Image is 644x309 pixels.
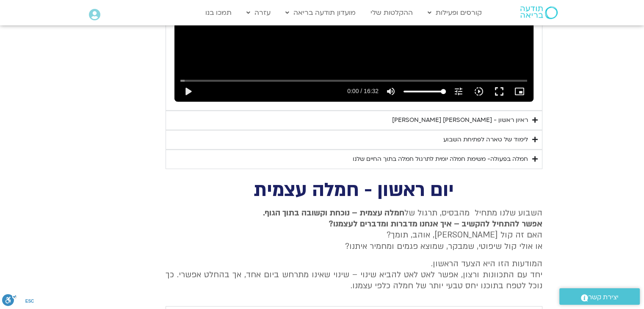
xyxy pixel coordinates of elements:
[166,182,542,199] h2: יום ראשון - חמלה עצמית
[201,5,236,21] a: תמכו בנו
[281,5,360,21] a: מועדון תודעה בריאה
[392,115,528,125] div: ראיון ראשון - [PERSON_NAME] [PERSON_NAME]
[520,6,558,19] img: תודעה בריאה
[443,135,528,145] div: לימוד של טארה לפתיחת השבוע
[166,258,542,292] p: המודעות הזו היא הצעד הראשון. יחד עם התכוונות ורצון, אפשר לאט לאט להביא שינוי – שינוי שאינו מתרחש ...
[353,154,528,164] div: חמלה בפעולה- משימת חמלה יומית לתרגול חמלה בתוך החיים שלנו
[263,207,542,229] strong: חמלה עצמית – נוכחת וקשובה בתוך הגוף. אפשר להתחיל להקשיב – איך אנחנו מדברות ומדברים לעצמנו?
[588,292,619,303] span: יצירת קשר
[242,5,275,21] a: עזרה
[559,288,640,305] a: יצירת קשר
[166,110,542,130] summary: ראיון ראשון - [PERSON_NAME] [PERSON_NAME]
[166,207,542,252] p: השבוע שלנו מתחיל מהבסיס, תרגול של האם זה קול [PERSON_NAME], אוהב, תומך? או אולי קול שיפוטי, שמבקר...
[423,5,486,21] a: קורסים ופעילות
[166,149,542,169] summary: חמלה בפעולה- משימת חמלה יומית לתרגול חמלה בתוך החיים שלנו
[366,5,417,21] a: ההקלטות שלי
[166,130,542,149] summary: לימוד של טארה לפתיחת השבוע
